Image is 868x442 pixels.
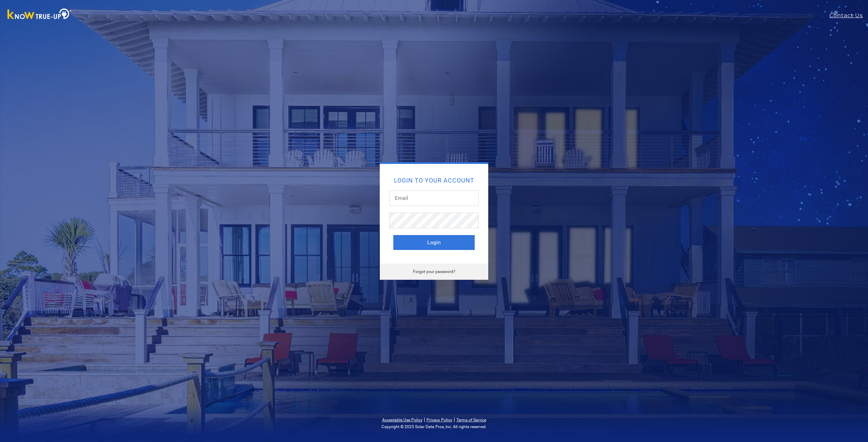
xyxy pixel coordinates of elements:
input: Email [389,190,479,206]
img: Know True-Up [4,7,75,22]
span: | [454,416,455,423]
a: Terms of Service [456,418,486,422]
a: Contact Us [829,12,868,20]
a: Privacy Policy [427,418,452,422]
span: | [424,416,425,423]
h2: Login to your account [393,177,475,184]
a: Forgot your password? [413,269,455,274]
button: Login [393,235,475,250]
a: Acceptable Use Policy [382,418,422,422]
